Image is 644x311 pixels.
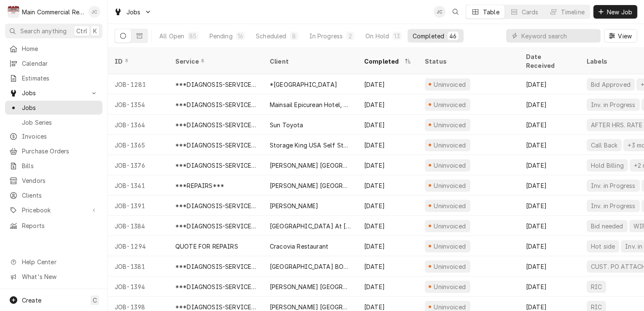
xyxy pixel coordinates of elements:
[357,216,418,236] div: [DATE]
[89,6,100,18] div: JC
[292,32,297,40] div: 8
[270,262,351,271] div: [GEOGRAPHIC_DATA] BOCC
[433,80,467,89] div: Uninvoiced
[270,222,351,231] div: [GEOGRAPHIC_DATA] At [GEOGRAPHIC_DATA]
[413,32,444,40] div: Completed
[357,236,418,256] div: [DATE]
[590,222,624,231] div: Bid needed
[519,216,580,236] div: [DATE]
[5,270,102,284] a: Go to What's New
[433,100,467,109] div: Uninvoiced
[5,219,102,233] a: Reports
[209,32,233,40] div: Pending
[433,242,467,251] div: Uninvoiced
[108,74,169,94] div: JOB-1281
[270,141,351,150] div: Storage King USA Self Storage
[433,121,467,129] div: Uninvoiced
[519,236,580,256] div: [DATE]
[126,8,141,16] span: Jobs
[159,32,184,40] div: All Open
[519,115,580,135] div: [DATE]
[22,118,98,127] span: Job Series
[433,141,467,150] div: Uninvoiced
[22,272,97,281] span: What's New
[519,155,580,175] div: [DATE]
[364,57,403,66] div: Completed
[115,57,160,66] div: ID
[108,256,169,276] div: JOB-1381
[365,32,389,40] div: On Hold
[519,74,580,94] div: [DATE]
[238,32,243,40] div: 16
[108,175,169,196] div: JOB-1341
[22,132,98,141] span: Invoices
[22,147,98,155] span: Purchase Orders
[522,8,539,16] div: Cards
[590,141,618,150] div: Call Back
[519,175,580,196] div: [DATE]
[5,255,102,269] a: Go to Help Center
[519,276,580,297] div: [DATE]
[5,24,102,38] button: Search anythingCtrlK
[256,32,286,40] div: Scheduled
[357,155,418,175] div: [DATE]
[270,57,349,66] div: Client
[108,216,169,236] div: JOB-1384
[22,88,86,97] span: Jobs
[433,161,467,170] div: Uninvoiced
[270,80,337,89] div: *[GEOGRAPHIC_DATA]
[5,129,102,143] a: Invoices
[309,32,343,40] div: In Progress
[519,196,580,216] div: [DATE]
[593,5,637,19] button: New Job
[357,115,418,135] div: [DATE]
[93,296,97,305] span: C
[483,8,499,16] div: Table
[270,161,351,170] div: [PERSON_NAME] [GEOGRAPHIC_DATA]
[521,29,596,43] input: Keyword search
[519,135,580,155] div: [DATE]
[22,44,98,53] span: Home
[270,201,318,210] div: [PERSON_NAME]
[89,6,100,18] div: Jan Costello's Avatar
[110,5,155,19] a: Go to Jobs
[22,221,98,230] span: Reports
[5,115,102,129] a: Job Series
[5,174,102,188] a: Vendors
[604,29,637,43] button: View
[433,222,467,231] div: Uninvoiced
[519,94,580,115] div: [DATE]
[270,181,351,190] div: [PERSON_NAME] [GEOGRAPHIC_DATA]
[108,155,169,175] div: JOB-1376
[519,256,580,276] div: [DATE]
[357,196,418,216] div: [DATE]
[5,159,102,173] a: Bills
[449,5,462,19] button: Open search
[5,42,102,56] a: Home
[348,32,353,40] div: 2
[590,201,636,210] div: Inv. in Progress
[357,256,418,276] div: [DATE]
[22,257,97,266] span: Help Center
[526,52,572,70] div: Date Received
[590,121,643,129] div: AFTER HRS. RATE
[22,206,86,214] span: Pricebook
[433,282,467,291] div: Uninvoiced
[561,8,585,16] div: Timeline
[108,135,169,155] div: JOB-1365
[357,175,418,196] div: [DATE]
[22,59,98,68] span: Calendar
[108,236,169,256] div: JOB-1294
[22,191,98,200] span: Clients
[590,100,636,109] div: Inv. in Progress
[108,115,169,135] div: JOB-1364
[76,27,87,35] span: Ctrl
[590,282,603,291] div: RIC
[108,94,169,115] div: JOB-1354
[357,276,418,297] div: [DATE]
[20,27,67,35] span: Search anything
[8,6,19,18] div: M
[605,8,634,16] span: New Job
[590,80,631,89] div: Bid Approved
[270,100,351,109] div: Mainsail Epicurean Hotel, LLC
